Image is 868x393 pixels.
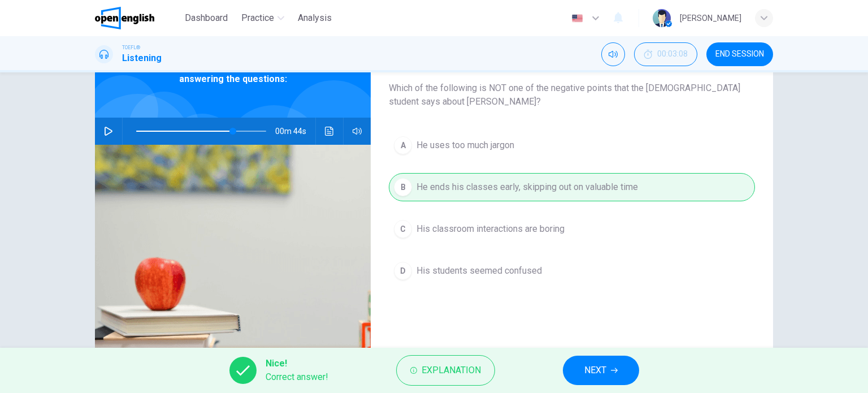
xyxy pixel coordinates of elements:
[563,356,639,385] button: NEXT
[320,118,338,145] button: Click to see the audio transcription
[266,357,328,370] span: Nice!
[657,50,688,59] span: 00:03:08
[241,11,274,25] span: Practice
[634,42,697,66] div: Hide
[680,11,741,25] div: [PERSON_NAME]
[298,11,332,25] span: Analysis
[185,11,228,25] span: Dashboard
[95,7,154,29] img: OpenEnglish logo
[122,51,162,65] h1: Listening
[715,50,764,59] span: END SESSION
[180,8,232,28] button: Dashboard
[706,42,773,66] button: END SESSION
[122,44,140,51] span: TOEFL®
[634,42,697,66] button: 00:03:08
[584,362,606,378] span: NEXT
[653,9,671,27] img: Profile picture
[132,59,334,86] span: Listen to this clip about Qualifications before answering the questions:
[237,8,289,28] button: Practice
[293,8,336,28] button: Analysis
[266,370,328,384] span: Correct answer!
[396,355,495,386] button: Explanation
[601,42,625,66] div: Mute
[422,362,481,378] span: Explanation
[389,81,755,109] span: Which of the following is NOT one of the negative points that the [DEMOGRAPHIC_DATA] student says...
[275,118,315,145] span: 00m 44s
[95,7,180,29] a: OpenEnglish logo
[570,14,584,23] img: en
